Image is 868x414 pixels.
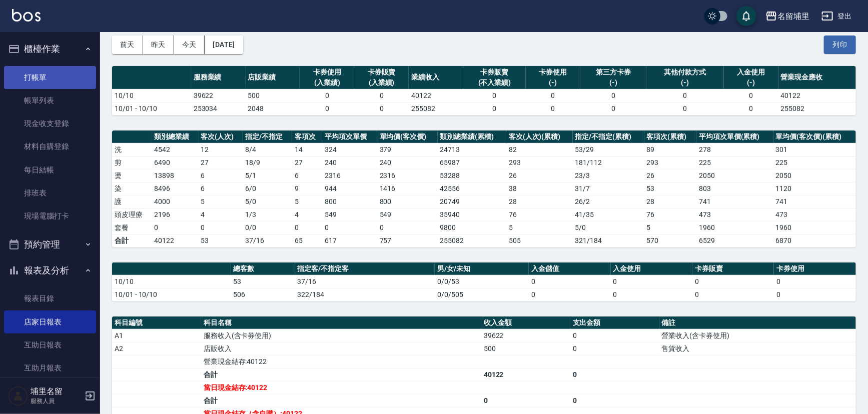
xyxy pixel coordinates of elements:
[4,287,96,310] a: 報表目錄
[322,208,377,221] td: 549
[692,262,774,275] th: 卡券販賣
[438,221,506,234] td: 9800
[292,208,323,221] td: 4
[292,195,323,208] td: 5
[773,130,856,143] th: 單均價(客次價)(累積)
[322,130,377,143] th: 平均項次單價
[529,275,610,288] td: 0
[773,182,856,195] td: 1120
[152,169,198,182] td: 13898
[646,102,724,115] td: 0
[573,182,644,195] td: 31 / 7
[292,156,323,169] td: 27
[31,386,82,396] h5: 埔里名留
[726,67,776,77] div: 入金使用
[573,169,644,182] td: 23 / 3
[696,195,773,208] td: 741
[292,182,323,195] td: 9
[199,221,243,234] td: 0
[438,143,506,156] td: 24713
[817,7,856,25] button: 登出
[696,182,773,195] td: 803
[292,130,323,143] th: 客項次
[143,35,174,54] button: 昨天
[435,288,529,301] td: 0/0/505
[112,143,152,156] td: 洗
[646,89,724,102] td: 0
[724,102,778,115] td: 0
[696,221,773,234] td: 1960
[481,394,570,407] td: 0
[8,386,28,406] img: Person
[438,169,506,182] td: 53288
[659,316,856,329] th: 備註
[246,102,300,115] td: 2048
[201,316,481,329] th: 科目名稱
[529,288,610,301] td: 0
[231,275,295,288] td: 53
[506,221,573,234] td: 5
[12,9,41,21] img: Logo
[201,394,481,407] td: 合計
[112,262,856,301] table: a dense table
[777,10,809,22] div: 名留埔里
[724,89,778,102] td: 0
[4,89,96,112] a: 帳單列表
[644,169,697,182] td: 26
[201,355,481,368] td: 營業現金結存:40122
[377,208,438,221] td: 549
[322,234,377,247] td: 617
[322,221,377,234] td: 0
[644,208,697,221] td: 76
[199,195,243,208] td: 5
[773,234,856,247] td: 6870
[295,262,435,275] th: 指定客/不指定客
[302,67,352,77] div: 卡券使用
[611,262,692,275] th: 入金使用
[4,231,96,257] button: 預約管理
[152,143,198,156] td: 4542
[506,169,573,182] td: 26
[112,130,856,247] table: a dense table
[696,169,773,182] td: 2050
[570,316,659,329] th: 支出金額
[112,35,143,54] button: 前天
[774,262,856,275] th: 卡券使用
[292,143,323,156] td: 14
[409,66,463,89] th: 業績收入
[292,221,323,234] td: 0
[526,102,580,115] td: 0
[580,102,646,115] td: 0
[377,221,438,234] td: 0
[773,156,856,169] td: 225
[322,156,377,169] td: 240
[573,208,644,221] td: 41 / 35
[573,221,644,234] td: 5 / 0
[199,156,243,169] td: 27
[112,288,231,301] td: 10/01 - 10/10
[573,156,644,169] td: 181 / 112
[292,169,323,182] td: 6
[649,77,721,88] div: (-)
[295,275,435,288] td: 37/16
[778,66,856,89] th: 營業現金應收
[152,234,198,247] td: 40122
[152,182,198,195] td: 8496
[377,156,438,169] td: 240
[438,130,506,143] th: 類別總業績(累積)
[201,342,481,355] td: 店販收入
[583,67,644,77] div: 第三方卡券
[481,368,570,381] td: 40122
[696,156,773,169] td: 225
[506,182,573,195] td: 38
[435,262,529,275] th: 男/女/未知
[529,262,610,275] th: 入金儲值
[644,221,697,234] td: 5
[354,102,409,115] td: 0
[438,234,506,247] td: 255082
[112,275,231,288] td: 10/10
[435,275,529,288] td: 0/0/53
[231,262,295,275] th: 總客數
[696,143,773,156] td: 278
[377,234,438,247] td: 757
